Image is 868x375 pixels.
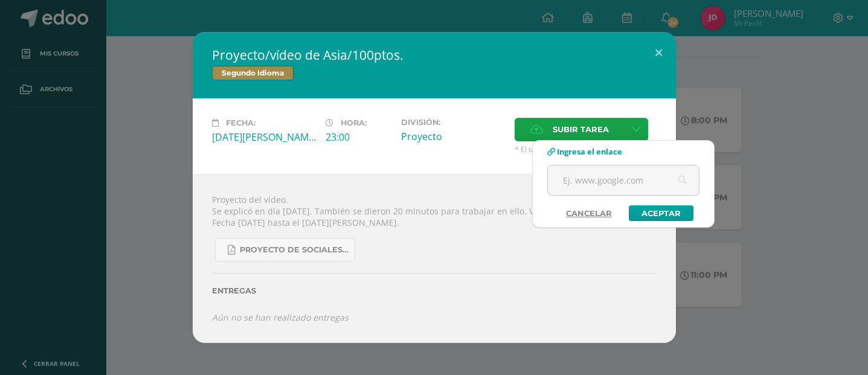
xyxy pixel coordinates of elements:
[212,130,316,144] div: [DATE][PERSON_NAME]
[193,174,676,342] div: Proyecto del vídeo. Se explicó en día [DATE]. También se dieron 20 minutos para trabajar en ello....
[212,286,657,295] label: Entregas
[557,146,622,157] span: Ingresa el enlace
[553,118,609,141] span: Subir tarea
[212,312,349,323] i: Aún no se han realizado entregas
[641,32,676,73] button: Close (Esc)
[215,238,355,261] a: Proyecto de Sociales y Kaqchikel_3ra. Unidad.pdf
[554,205,624,221] a: Cancelar
[212,46,657,63] h2: Proyecto/vídeo de Asia/100ptos.
[629,205,693,221] a: Aceptar
[548,165,699,195] input: Ej. www.google.com
[401,118,505,127] label: División:
[226,118,256,127] span: Fecha:
[240,245,349,255] span: Proyecto de Sociales y Kaqchikel_3ra. Unidad.pdf
[341,118,367,127] span: Hora:
[401,130,505,143] div: Proyecto
[515,144,657,155] span: * El tamaño máximo permitido es 50 MB
[326,130,391,144] div: 23:00
[212,66,294,80] span: Segundo Idioma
